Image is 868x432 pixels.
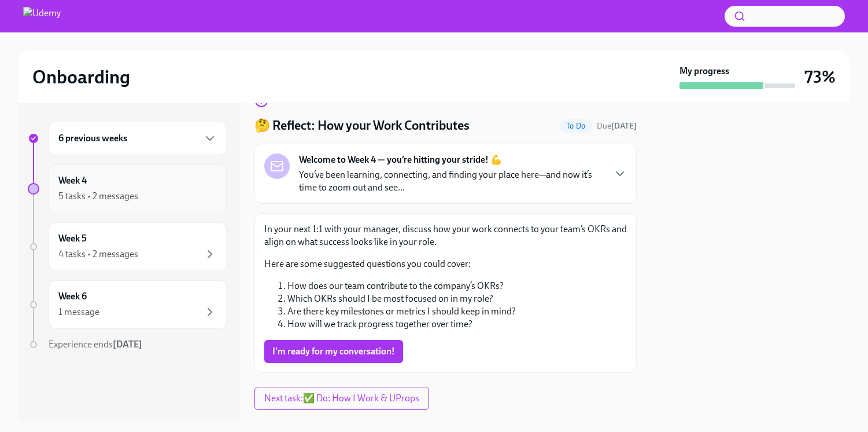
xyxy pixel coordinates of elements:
span: Due [597,121,637,131]
button: I'm ready for my conversation! [264,340,403,363]
p: You’ve been learning, connecting, and finding your place here—and now it’s time to zoom out and s... [299,169,604,194]
a: Week 61 message [28,280,227,329]
span: I'm ready for my conversation! [272,346,395,357]
h3: 73% [804,67,836,87]
h6: Week 5 [58,232,87,245]
li: How will we track progress together over time? [287,318,627,331]
img: Udemy [23,7,61,25]
a: Week 54 tasks • 2 messages [28,222,227,271]
span: September 6th, 2025 10:00 [597,120,637,131]
strong: Welcome to Week 4 — you’re hitting your stride! 💪 [299,153,502,166]
h6: Week 6 [58,290,87,303]
span: Experience ends [49,339,142,350]
h2: Onboarding [32,65,130,89]
button: Next task:✅ Do: How I Work & UProps [254,387,429,410]
h4: 🤔 Reflect: How your Work Contributes [254,117,470,134]
li: Are there key milestones or metrics I should keep in mind? [287,305,627,318]
h6: Week 4 [58,174,87,187]
div: 1 message [58,306,99,318]
strong: [DATE] [611,121,637,131]
a: Week 45 tasks • 2 messages [28,164,227,213]
span: Next task : ✅ Do: How I Work & UProps [264,393,419,404]
li: Which OKRs should I be most focused on in my role? [287,292,627,305]
li: How does our team contribute to the company’s OKRs? [287,280,627,292]
div: 4 tasks • 2 messages [58,248,138,261]
div: 5 tasks • 2 messages [58,190,138,203]
p: In your next 1:1 with your manager, discuss how your work connects to your team’s OKRs and align ... [264,223,627,248]
h6: 6 previous weeks [58,132,127,145]
strong: My progress [679,65,729,78]
p: Here are some suggested questions you could cover: [264,258,627,270]
span: To Do [559,122,592,130]
div: 6 previous weeks [49,122,227,155]
strong: [DATE] [113,339,142,350]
